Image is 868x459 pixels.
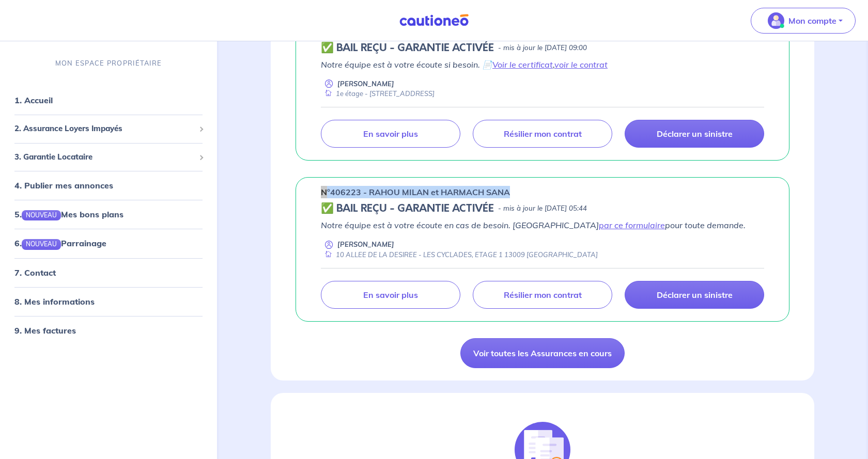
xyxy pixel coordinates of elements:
p: Déclarer un sinistre [657,129,733,139]
button: illu_account_valid_menu.svgMon compte [751,8,856,34]
a: Résilier mon contrat [473,281,612,309]
span: 2. Assurance Loyers Impayés [14,123,195,135]
p: - mis à jour le [DATE] 09:00 [498,43,587,53]
div: state: CONTRACT-VALIDATED, Context: ,MAYBE-CERTIFICATE,,LESSOR-DOCUMENTS,IS-ODEALIM [321,202,764,215]
img: Cautioneo [395,14,473,27]
div: state: CONTRACT-VALIDATED, Context: NEW,CHOOSE-CERTIFICATE,COLOCATION,LESSOR-DOCUMENTS [321,42,764,54]
h5: ✅ BAIL REÇU - GARANTIE ACTIVÉE [321,42,494,54]
a: Voir toutes les Assurances en cours [460,338,625,368]
span: 3. Garantie Locataire [14,151,195,163]
a: 8. Mes informations [14,296,95,306]
a: par ce formulaire [599,220,665,230]
h5: ✅ BAIL REÇU - GARANTIE ACTIVÉE [321,202,494,215]
p: Notre équipe est à votre écoute en cas de besoin. [GEOGRAPHIC_DATA] pour toute demande. [321,219,764,231]
p: [PERSON_NAME] [337,240,394,249]
div: 9. Mes factures [4,320,213,340]
p: n°406223 - RAHOU MILAN et HARMACH SANA [321,186,510,198]
p: MON ESPACE PROPRIÉTAIRE [55,58,162,68]
div: 1e étage - [STREET_ADDRESS] [321,89,435,99]
p: Mon compte [788,14,836,27]
img: illu_account_valid_menu.svg [768,12,784,29]
p: Résilier mon contrat [504,129,582,139]
p: Notre équipe est à votre écoute si besoin. 📄 , [321,58,764,71]
a: 6.NOUVEAUParrainage [14,238,106,248]
a: En savoir plus [321,281,460,309]
a: 7. Contact [14,267,56,277]
a: 5.NOUVEAUMes bons plans [14,209,123,219]
div: 7. Contact [4,262,213,282]
a: En savoir plus [321,120,460,148]
p: En savoir plus [363,129,418,139]
div: 5.NOUVEAUMes bons plans [4,204,213,225]
div: 4. Publier mes annonces [4,175,213,196]
div: 3. Garantie Locataire [4,147,213,167]
div: 8. Mes informations [4,291,213,311]
p: En savoir plus [363,290,418,300]
a: Voir le certificat [492,59,553,70]
p: Déclarer un sinistre [657,290,733,300]
p: [PERSON_NAME] [337,79,394,89]
a: 9. Mes factures [14,325,76,335]
a: voir le contrat [554,59,608,70]
div: 6.NOUVEAUParrainage [4,233,213,254]
a: Déclarer un sinistre [625,281,764,309]
a: 1. Accueil [14,95,53,105]
a: 4. Publier mes annonces [14,180,113,191]
div: 2. Assurance Loyers Impayés [4,119,213,139]
div: 1. Accueil [4,90,213,110]
p: - mis à jour le [DATE] 05:44 [498,203,587,214]
a: Déclarer un sinistre [625,120,764,148]
p: Résilier mon contrat [504,290,582,300]
div: 10 ALLEE DE LA DESIREE - LES CYCLADES, ETAGE 1 13009 [GEOGRAPHIC_DATA] [321,250,598,260]
a: Résilier mon contrat [473,120,612,148]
